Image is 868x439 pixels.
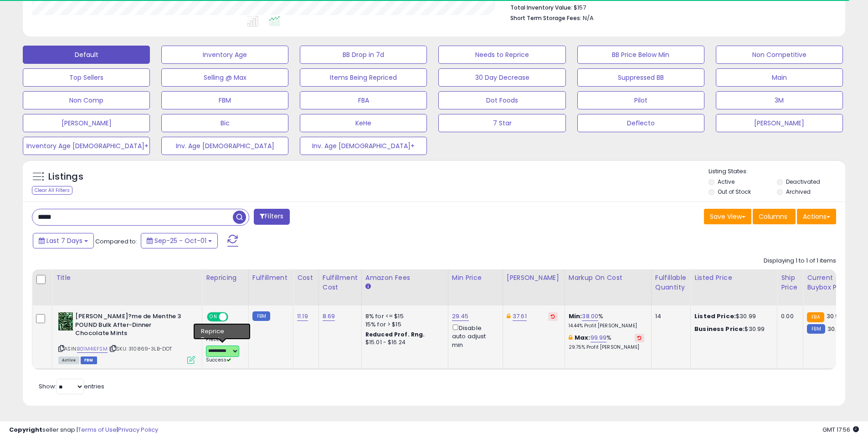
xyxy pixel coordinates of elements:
button: Bic [161,114,288,132]
i: This overrides the store level max markup for this listing [569,335,572,341]
small: FBM [252,311,270,321]
div: Current Buybox Price [807,273,854,292]
div: Displaying 1 to 1 of 1 items [764,257,836,265]
img: 51yNQokWQjL._SL40_.jpg [58,312,73,331]
button: 7 Star [438,114,565,132]
button: BB Price Below Min [577,46,704,64]
span: Compared to: [95,237,137,246]
b: Short Term Storage Fees: [510,14,581,22]
div: Markup on Cost [569,273,647,283]
a: 29.45 [452,312,469,321]
span: 30.33 [827,325,844,333]
label: Archived [786,188,811,196]
span: 30.99 [827,312,843,320]
div: 8% for <= $15 [365,312,441,320]
p: Listing States: [709,167,845,176]
button: Needs to Reprice [438,46,565,64]
span: 2025-10-9 17:56 GMT [822,425,859,434]
button: Suppressed BB [577,68,704,87]
div: % [569,334,644,351]
span: OFF [227,313,241,321]
span: Last 7 Days [46,236,82,245]
button: Inventory Age [161,46,288,64]
button: KeHe [300,114,427,132]
div: Title [56,273,198,283]
span: Show: entries [39,382,104,391]
button: Selling @ Max [161,68,288,87]
small: Amazon Fees. [365,283,371,291]
button: Inv. Age [DEMOGRAPHIC_DATA] [161,137,288,155]
button: FBA [300,91,427,109]
button: Inv. Age [DEMOGRAPHIC_DATA]+ [300,137,427,155]
span: Sep-25 - Oct-01 [154,236,206,245]
li: $157 [510,1,829,12]
span: | SKU: 310869-3LB-DOT [109,345,172,352]
span: N/A [583,14,594,22]
div: Cost [297,273,315,283]
div: Amazon AI * [206,326,241,335]
div: ASIN: [58,312,195,363]
div: seller snap | | [9,426,158,434]
span: ON [208,313,219,321]
label: Active [718,178,734,186]
button: 3M [716,91,843,109]
a: 37.61 [513,312,527,321]
div: $30.99 [694,312,770,320]
b: Max: [575,333,591,342]
a: 99.99 [591,333,607,342]
div: 15% for > $15 [365,320,441,329]
div: Repricing [206,273,245,283]
button: Items Being Repriced [300,68,427,87]
label: Deactivated [786,178,820,186]
div: Clear All Filters [32,186,72,195]
button: Inventory Age [DEMOGRAPHIC_DATA]+ [23,137,150,155]
b: [PERSON_NAME]?me de Menthe 3 POUND Bulk After-Dinner Chocolate Mints [75,312,186,340]
button: Sep-25 - Oct-01 [141,233,218,248]
b: Listed Price: [694,312,736,320]
button: Columns [753,209,796,224]
div: Amazon Fees [365,273,444,283]
p: 29.75% Profit [PERSON_NAME] [569,344,644,351]
button: Last 7 Days [33,233,94,248]
span: All listings currently available for purchase on Amazon [58,356,79,364]
button: 30 Day Decrease [438,68,565,87]
div: $15.01 - $16.24 [365,339,441,346]
b: Reduced Prof. Rng. [365,331,425,338]
h5: Listings [48,170,83,183]
button: Non Comp [23,91,150,109]
button: Main [716,68,843,87]
div: Disable auto adjust min [452,323,496,349]
div: % [569,312,644,329]
div: [PERSON_NAME] [507,273,561,283]
p: 14.44% Profit [PERSON_NAME] [569,323,644,329]
span: Success [206,356,231,363]
div: Fulfillable Quantity [655,273,687,292]
div: Listed Price [694,273,773,283]
span: FBM [81,356,97,364]
button: FBM [161,91,288,109]
div: Ship Price [781,273,799,292]
button: Filters [254,209,289,225]
div: $30.99 [694,325,770,333]
b: Business Price: [694,325,745,333]
button: Default [23,46,150,64]
b: Min: [569,312,582,320]
a: B01M4IEFSM [77,345,108,353]
div: Fulfillment Cost [323,273,358,292]
div: Min Price [452,273,499,283]
div: 0.00 [781,312,796,320]
div: Fulfillment [252,273,289,283]
button: Non Competitive [716,46,843,64]
small: FBA [807,312,824,322]
button: Save View [704,209,751,224]
a: Terms of Use [78,425,117,434]
span: Columns [759,212,787,221]
label: Out of Stock [718,188,751,196]
button: Actions [797,209,836,224]
button: [PERSON_NAME] [23,114,150,132]
small: FBM [807,324,825,334]
a: 11.19 [297,312,308,321]
button: Deflecto [577,114,704,132]
button: Pilot [577,91,704,109]
button: [PERSON_NAME] [716,114,843,132]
